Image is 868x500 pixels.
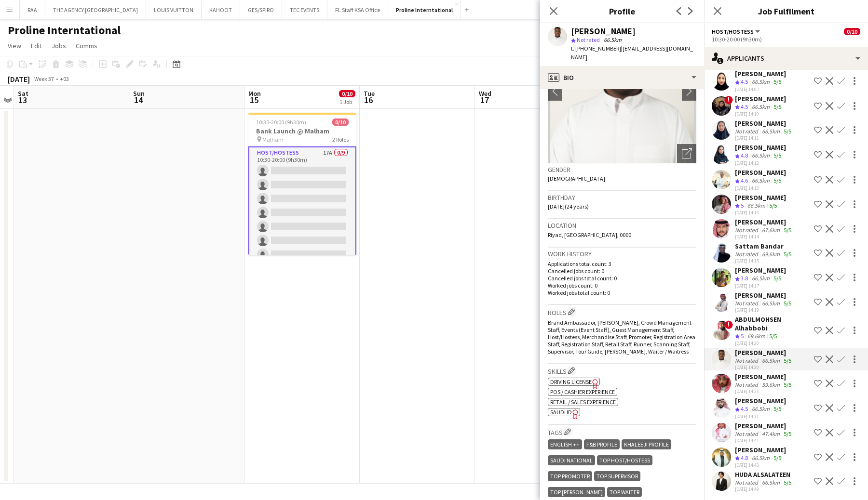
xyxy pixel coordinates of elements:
app-skills-label: 5/5 [769,332,777,340]
span: 4.8 [741,454,748,461]
div: [DATE] 14:20 [735,364,793,370]
app-skills-label: 5/5 [773,454,781,461]
app-skills-label: 5/5 [784,226,791,234]
a: Jobs [48,39,70,52]
h3: Bank Launch @ Malham [248,127,356,135]
div: [DATE] 14:13 [735,210,786,216]
p: Worked jobs total count: 0 [548,289,696,296]
h3: Work history [548,250,696,258]
span: POS / Cashier experience [550,388,615,395]
div: Not rated [735,381,760,388]
img: Crew avatar or photo [548,19,696,163]
div: [DATE] 14:49 [735,486,793,492]
span: 5 [741,332,744,340]
app-skills-label: 5/5 [773,405,781,412]
div: ABDULMOHSEN Alhabbobi [735,315,810,332]
span: Week 37 [32,75,56,82]
span: Retail / Sales experience [550,398,616,406]
div: [PERSON_NAME] [735,291,793,300]
span: ! [724,320,733,329]
div: 69.6km [746,332,767,341]
a: View [4,39,25,52]
div: [PERSON_NAME] [571,27,636,36]
div: 66.5km [760,479,782,486]
div: Applicants [704,47,868,70]
div: Not rated [735,128,760,135]
p: Worked jobs count: 0 [548,282,696,289]
span: t. [PHONE_NUMBER] [571,45,621,52]
span: Comms [76,41,97,50]
div: TOP SUPERVISOR [594,471,640,481]
app-skills-label: 5/5 [773,152,781,159]
div: [DATE] 14:20 [735,340,810,346]
app-skills-label: 5/5 [784,381,791,388]
span: 10:30-20:00 (9h30m) [256,118,306,126]
span: Wed [479,89,491,98]
h3: Tags [548,427,696,437]
div: 66.5km [746,202,767,210]
div: [DATE] 14:17 [735,283,786,289]
div: 1 Job [339,98,355,105]
button: LOUIS VUITTON [146,0,202,19]
span: 2 Roles [332,136,349,143]
span: 17 [477,94,491,105]
app-skills-label: 5/5 [784,128,791,135]
div: [PERSON_NAME] [735,94,786,103]
p: Applications total count: 3 [548,260,696,267]
div: TOP PROMOTER [548,471,592,481]
div: ENGLISH ++ [548,439,582,449]
div: [DATE] 14:12 [735,160,786,166]
div: +03 [60,75,69,82]
div: Not rated [735,357,760,364]
span: Mon [248,89,261,98]
span: View [8,41,21,50]
button: GES/SPIRO [240,0,282,19]
span: 4.8 [741,152,748,159]
h3: Skills [548,366,696,376]
app-job-card: 10:30-20:00 (9h30m)0/10Bank Launch @ Malham Malham2 RolesHost/Hostess17A0/910:30-20:00 (9h30m) [248,113,356,255]
button: Host/Hostess [712,28,761,35]
div: Not rated [735,226,760,234]
div: [PERSON_NAME] [735,396,786,405]
div: 66.5km [750,152,772,160]
app-skills-label: 5/5 [773,103,781,110]
span: 13 [16,94,28,105]
span: 4.5 [741,103,748,110]
div: 66.5km [750,275,772,283]
div: 59.6km [760,381,782,388]
div: [PERSON_NAME] [735,193,786,202]
div: 47.4km [760,430,782,437]
div: 66.5km [760,300,782,307]
span: 0/10 [339,90,355,97]
div: 69.6km [760,250,782,258]
div: [DATE] 14:23 [735,388,793,395]
a: Edit [27,39,46,52]
app-card-role: Host/Hostess17A0/910:30-20:00 (9h30m) [248,146,356,293]
div: [PERSON_NAME] [735,119,793,128]
span: ! [724,96,733,105]
button: THE AGENCY [GEOGRAPHIC_DATA] [45,0,146,19]
span: 0/10 [844,28,860,35]
div: 66.5km [760,357,782,364]
span: 16 [362,94,375,105]
div: [DATE] 14:15 [735,258,793,264]
div: [DATE] 14:31 [735,413,786,420]
div: [PERSON_NAME] [735,266,786,275]
app-skills-label: 5/5 [773,78,781,85]
app-skills-label: 5/5 [784,479,791,486]
span: [DEMOGRAPHIC_DATA] [548,175,605,182]
div: 66.5km [760,128,782,135]
div: [DATE] 14:43 [735,462,786,468]
div: [PERSON_NAME] [735,218,793,226]
div: 66.5km [750,177,772,185]
div: Not rated [735,479,760,486]
div: [DATE] 14:11 [735,135,793,141]
div: 66.5km [750,454,772,462]
div: Not rated [735,300,760,307]
div: 66.5km [750,405,772,413]
app-skills-label: 5/5 [773,275,781,282]
span: Malham [262,136,284,143]
div: [DATE] 14:07 [735,86,786,92]
span: Sun [133,89,145,98]
span: 3.8 [741,275,748,282]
